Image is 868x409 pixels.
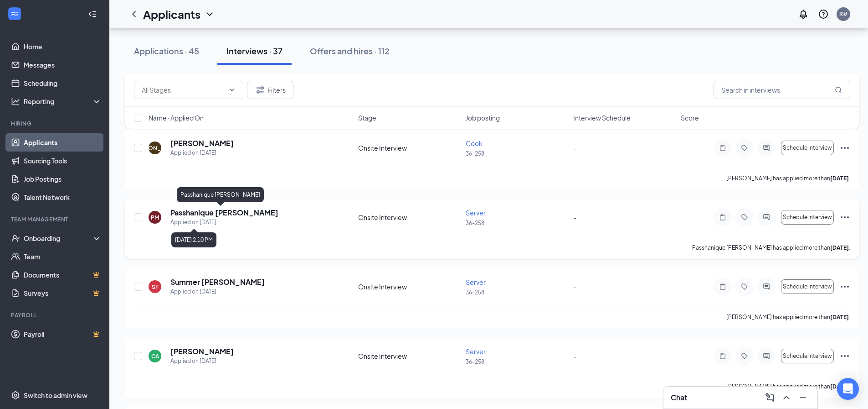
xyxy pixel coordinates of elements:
[830,314,849,320] b: [DATE]
[839,10,847,18] div: R#
[765,392,776,403] svg: ComposeMessage
[24,325,102,343] a: PayrollCrown
[739,352,750,360] svg: Tag
[573,213,576,221] span: -
[839,142,850,153] svg: Ellipses
[358,113,376,122] span: Stage
[170,208,278,218] h5: Passhanique [PERSON_NAME]
[466,288,568,296] p: 36-258
[24,247,102,266] a: Team
[11,215,100,223] div: Team Management
[717,214,728,221] svg: Note
[783,283,832,290] span: Schedule interview
[830,175,849,182] b: [DATE]
[717,352,728,360] svg: Note
[88,10,97,19] svg: Collapse
[466,113,500,122] span: Job posting
[573,283,576,291] span: -
[170,148,234,157] div: Applied on [DATE]
[149,113,204,122] span: Name · Applied On
[781,349,834,363] button: Schedule interview
[717,144,728,152] svg: Note
[24,74,102,92] a: Scheduling
[573,144,576,152] span: -
[783,145,832,151] span: Schedule interview
[143,6,200,22] h1: Applicants
[171,232,216,247] div: [DATE] 2:10 PM
[796,390,810,405] button: Minimize
[798,9,809,20] svg: Notifications
[466,139,483,147] span: Cook
[781,392,792,403] svg: ChevronUp
[717,283,728,290] svg: Note
[781,210,834,225] button: Schedule interview
[310,45,390,57] div: Offers and hires · 112
[170,277,265,287] h5: Summer [PERSON_NAME]
[466,219,568,227] p: 36-258
[681,113,699,122] span: Score
[24,234,94,243] div: Onboarding
[839,281,850,292] svg: Ellipses
[839,351,850,362] svg: Ellipses
[466,358,568,366] p: 36-258
[818,9,829,20] svg: QuestionInfo
[466,150,568,157] p: 36-258
[358,213,460,222] div: Onsite Interview
[835,86,842,94] svg: MagnifyingGlass
[358,282,460,291] div: Onsite Interview
[726,313,850,321] p: [PERSON_NAME] has applied more than .
[226,45,282,57] div: Interviews · 37
[24,266,102,284] a: DocumentsCrown
[781,279,834,294] button: Schedule interview
[255,84,266,95] svg: Filter
[24,188,102,206] a: Talent Network
[24,37,102,56] a: Home
[573,352,576,360] span: -
[739,283,750,290] svg: Tag
[11,311,100,319] div: Payroll
[573,113,631,122] span: Interview Schedule
[170,357,234,366] div: Applied on [DATE]
[204,9,215,20] svg: ChevronDown
[11,120,100,127] div: Hiring
[228,86,236,94] svg: ChevronDown
[797,392,808,403] svg: Minimize
[761,144,772,152] svg: ActiveChat
[692,244,850,252] p: Passhanique [PERSON_NAME] has applied more than .
[726,383,850,390] p: [PERSON_NAME] has applied more than .
[152,283,159,291] div: SF
[128,9,139,20] svg: ChevronLeft
[466,278,486,286] span: Server
[24,152,102,170] a: Sourcing Tools
[761,214,772,221] svg: ActiveChat
[151,214,159,221] div: PM
[779,390,794,405] button: ChevronUp
[781,141,834,155] button: Schedule interview
[839,212,850,223] svg: Ellipses
[24,97,102,106] div: Reporting
[830,244,849,251] b: [DATE]
[24,133,102,152] a: Applicants
[170,138,234,148] h5: [PERSON_NAME]
[763,390,777,405] button: ComposeMessage
[783,353,832,359] span: Schedule interview
[358,351,460,361] div: Onsite Interview
[358,143,460,152] div: Onsite Interview
[837,378,859,400] div: Open Intercom Messenger
[830,383,849,390] b: [DATE]
[151,352,159,360] div: CA
[170,218,278,227] div: Applied on [DATE]
[10,9,19,18] svg: WorkstreamLogo
[24,56,102,74] a: Messages
[170,287,265,296] div: Applied on [DATE]
[726,174,850,182] p: [PERSON_NAME] has applied more than .
[761,352,772,360] svg: ActiveChat
[24,391,87,400] div: Switch to admin view
[671,393,687,403] h3: Chat
[739,214,750,221] svg: Tag
[24,284,102,302] a: SurveysCrown
[739,144,750,152] svg: Tag
[11,97,20,106] svg: Analysis
[177,187,264,202] div: Passhanique [PERSON_NAME]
